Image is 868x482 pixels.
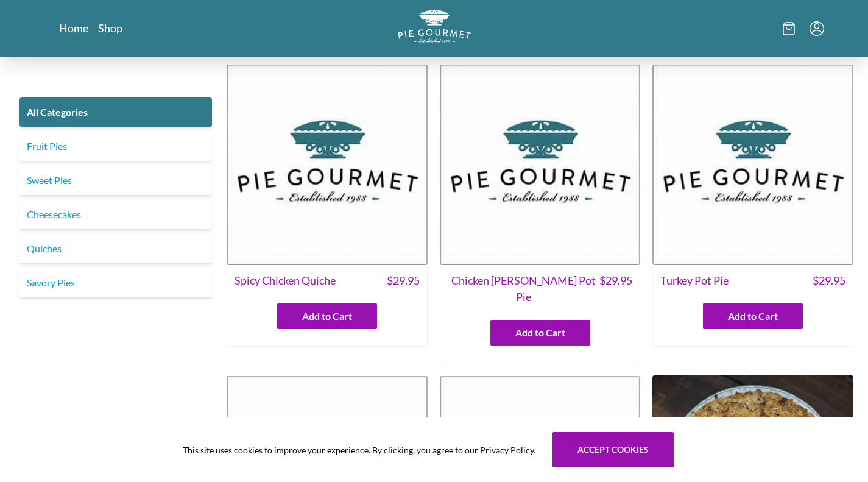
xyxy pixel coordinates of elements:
a: Cheesecakes [19,200,212,229]
img: Turkey Pot Pie [652,64,853,265]
button: Add to Cart [277,303,377,329]
button: Accept cookies [552,432,674,467]
span: Chicken [PERSON_NAME] Pot Pie [448,272,600,305]
span: Add to Cart [302,309,352,324]
span: Add to Cart [728,309,778,324]
span: $ 29.95 [599,272,632,305]
a: Sweet Pies [19,166,212,195]
a: All Categories [19,97,212,127]
span: $ 29.95 [813,272,845,289]
a: Logo [398,10,471,47]
img: logo [398,10,471,43]
a: Quiches [19,234,212,263]
a: Fruit Pies [19,132,212,161]
a: Savory Pies [19,268,212,297]
span: $ 29.95 [387,272,420,289]
a: Shop [98,21,122,35]
a: Home [59,21,88,35]
span: Turkey Pot Pie [660,272,729,289]
img: Chicken Curry Pot Pie [440,64,641,265]
button: Add to Cart [703,303,803,329]
button: Menu [810,21,824,36]
span: Spicy Chicken Quiche [235,272,336,289]
img: Spicy Chicken Quiche [227,64,428,265]
button: Add to Cart [490,320,590,346]
span: This site uses cookies to improve your experience. By clicking, you agree to our Privacy Policy. [183,444,535,456]
span: Add to Cart [515,325,565,340]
